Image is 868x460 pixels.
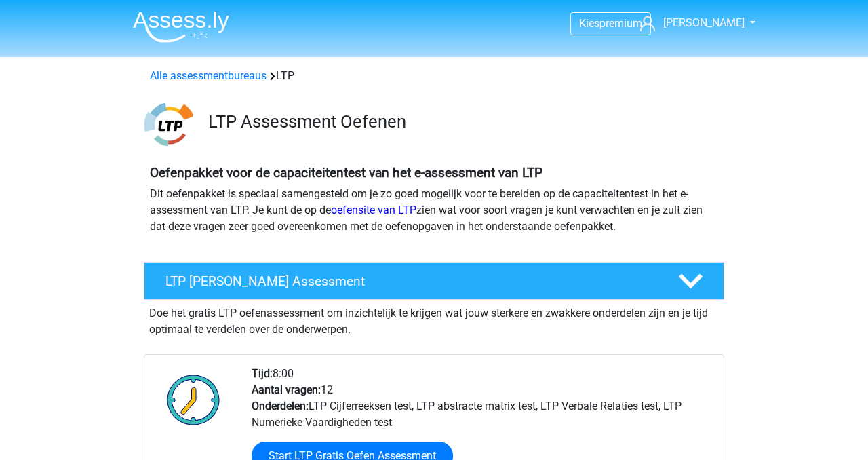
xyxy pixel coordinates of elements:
div: LTP [144,68,724,84]
span: [PERSON_NAME] [663,16,745,29]
img: Assessly [133,11,229,43]
div: Doe het gratis LTP oefenassessment om inzichtelijk te krijgen wat jouw sterkere en zwakkere onder... [144,300,724,338]
b: Onderdelen: [252,400,309,413]
a: oefensite van LTP [331,204,416,216]
span: premium [599,17,642,30]
img: Klok [159,366,228,434]
a: Alle assessmentbureaus [150,69,267,82]
a: LTP [PERSON_NAME] Assessment [138,262,730,300]
img: ltp.png [144,100,193,149]
b: Tijd: [252,367,273,380]
b: Oefenpakket voor de capaciteitentest van het e-assessment van LTP [150,165,542,180]
a: [PERSON_NAME] [635,15,746,31]
h4: LTP [PERSON_NAME] Assessment [165,273,656,289]
a: Kiespremium [571,14,650,33]
p: Dit oefenpakket is speciaal samengesteld om je zo goed mogelijk voor te bereiden op de capaciteit... [150,186,718,235]
b: Aantal vragen: [252,383,321,396]
span: Kies [579,17,599,30]
h3: LTP Assessment Oefenen [208,111,713,132]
